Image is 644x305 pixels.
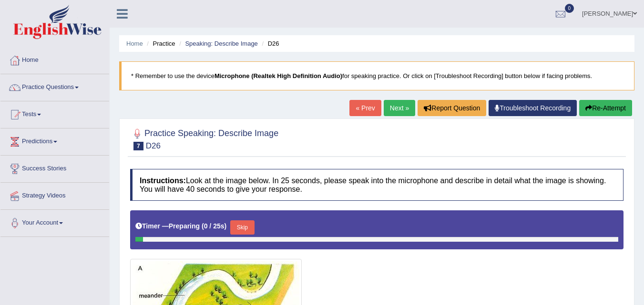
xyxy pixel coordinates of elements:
[0,183,109,207] a: Strategy Videos
[202,222,204,230] b: (
[259,39,279,48] li: D26
[0,74,109,98] a: Practice Questions
[130,127,278,150] h2: Practice Speaking: Describe Image
[185,40,257,47] a: Speaking: Describe Image
[204,222,225,230] b: 0 / 25s
[489,100,577,116] a: Troubleshoot Recording
[0,156,109,179] a: Success Stories
[0,47,109,71] a: Home
[565,4,574,13] span: 0
[140,177,186,185] b: Instructions:
[169,222,200,230] b: Preparing
[0,101,109,125] a: Tests
[215,72,342,79] b: Microphone (Realtek High Definition Audio)
[135,223,226,230] h5: Timer —
[418,100,486,116] button: Report Question
[579,100,632,116] button: Re-Attempt
[146,141,161,150] small: D26
[126,40,143,47] a: Home
[225,222,227,230] b: )
[230,220,254,235] button: Skip
[0,128,109,152] a: Predictions
[144,39,175,48] li: Practice
[0,210,109,234] a: Your Account
[130,169,624,201] h4: Look at the image below. In 25 seconds, please speak into the microphone and describe in detail w...
[119,61,634,90] blockquote: * Remember to use the device for speaking practice. Or click on [Troubleshoot Recording] button b...
[133,142,143,150] span: 7
[349,100,381,116] a: « Prev
[384,100,415,116] a: Next »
